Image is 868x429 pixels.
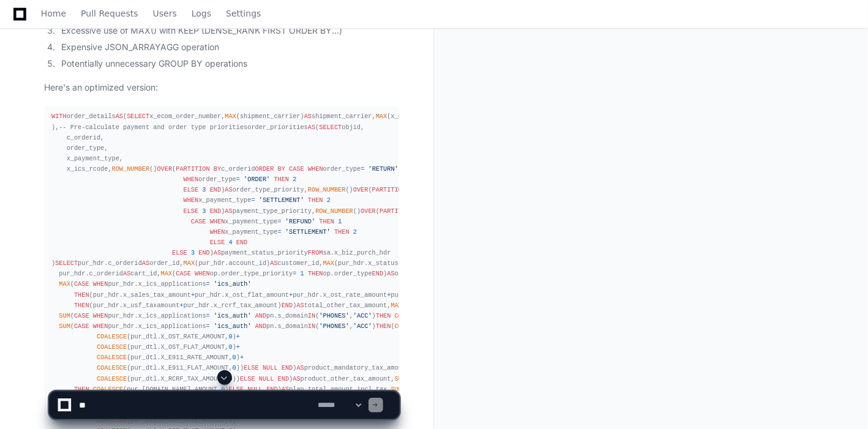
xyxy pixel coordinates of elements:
span: AS [116,113,123,120]
span: COALESCE [97,364,127,371]
span: THEN [376,323,391,330]
span: WITH [51,113,67,120]
span: 'ACC' [353,312,372,319]
span: END [198,249,209,256]
span: + [179,302,183,309]
span: + [236,333,240,340]
span: CASE [176,270,191,277]
span: WHEN [184,196,199,204]
span: = [206,280,210,288]
span: END [210,207,221,215]
span: END [372,270,383,277]
span: -- Pre-calculate payment and order type priorities [59,124,247,131]
span: Settings [226,10,261,17]
li: Expensive JSON_ARRAYAGG operation [58,40,399,54]
span: MAX [376,113,387,120]
span: END [282,364,293,371]
span: AS [304,113,312,120]
span: 2 [293,176,296,183]
span: AS [270,259,277,267]
span: Pull Requests [81,10,138,17]
span: = [236,176,240,183]
span: THEN [74,302,89,309]
span: ROW_NUMBER [315,207,353,215]
span: 'PHONES' [320,323,350,330]
span: = [252,196,255,204]
span: AS [214,249,221,256]
span: AS [308,124,315,131]
span: 3 [202,207,206,215]
span: OVER [157,165,173,173]
span: THEN [308,270,323,277]
span: CASE [74,312,89,319]
span: ORDER [255,165,274,173]
span: + [236,343,240,351]
span: ELSE [172,249,187,256]
span: 'ics_auth' [214,323,252,330]
span: MAX [225,113,236,120]
span: 'REFUND' [285,218,315,225]
span: 'SETTLEMENT' [285,228,331,236]
span: NULL [263,364,278,371]
span: = [293,270,296,277]
span: WHEN [184,176,199,183]
span: THEN [334,228,350,236]
span: MAX [161,270,172,277]
span: BY [278,165,285,173]
span: 'PHONES' [320,312,350,319]
span: = [361,165,364,173]
span: 'ACC' [353,323,372,330]
span: + [191,291,195,299]
span: COALESCE [97,333,127,340]
span: MAX [184,259,195,267]
span: CASE [74,280,89,288]
span: Logs [192,10,211,17]
span: 0 [229,333,233,340]
span: = [206,312,210,319]
span: 'ics_auth' [214,280,252,288]
span: = [278,218,282,225]
span: COALESCE [395,323,425,330]
span: 0 [233,354,236,361]
span: AS [142,259,149,267]
span: CASE [289,165,304,173]
span: 'ORDER' [244,176,270,183]
span: ELSE [210,239,225,246]
span: 3 [202,186,206,193]
span: PARTITION [176,165,209,173]
span: + [289,291,293,299]
span: 2 [327,196,331,204]
li: Potentially unnecessary GROUP BY operations [58,57,399,71]
span: 3 [191,249,195,256]
span: 0 [229,343,233,351]
span: BY [214,165,221,173]
span: SELECT [127,113,149,120]
span: SUM [59,312,70,319]
span: CASE [191,218,206,225]
span: THEN [274,176,290,183]
span: MAX [323,259,334,267]
span: ELSE [184,207,199,215]
span: Home [41,10,66,17]
span: 2 [353,228,357,236]
span: ELSE [244,364,259,371]
span: PARTITION [372,186,406,193]
span: AS [225,186,232,193]
span: COALESCE [395,312,425,319]
span: = [278,228,282,236]
span: WHEN [93,280,108,288]
span: 'RETURN' [369,165,398,173]
span: ROW_NUMBER [112,165,150,173]
span: 'ics_auth' [214,312,252,319]
li: Excessive use of MAX() with KEEP (DENSE_RANK FIRST ORDER BY...) [58,24,399,38]
span: SUM [59,323,70,330]
span: COALESCE [97,343,127,351]
span: SELECT [319,124,342,131]
span: AS [296,302,304,309]
span: WHEN [210,228,225,236]
span: 4 [229,239,233,246]
span: AND [255,323,266,330]
span: AS [387,270,394,277]
span: THEN [376,312,391,319]
span: FROM [308,249,323,256]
